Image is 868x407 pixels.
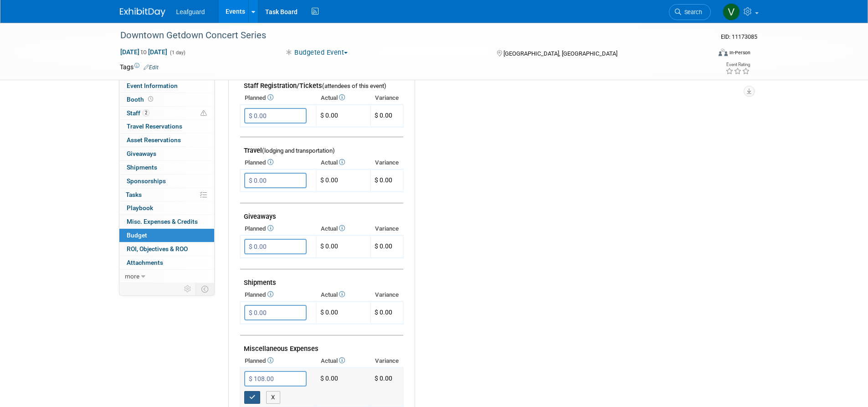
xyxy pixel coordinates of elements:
[370,92,403,104] th: Variance
[125,273,139,280] span: more
[119,79,214,93] a: Event Information
[725,62,750,67] div: Event Rating
[144,64,159,71] a: Edit
[127,150,156,157] span: Giveaways
[240,137,403,157] td: Travel
[316,170,370,192] td: $ 0.00
[375,176,392,184] span: $ 0.00
[316,105,370,127] td: $ 0.00
[375,242,392,250] span: $ 0.00
[127,204,153,211] span: Playbook
[127,232,147,239] span: Budget
[119,161,214,174] a: Shipments
[681,9,702,15] span: Search
[119,120,214,133] a: Travel Reservations
[316,355,370,367] th: Actual
[119,188,214,201] a: Tasks
[240,203,403,223] td: Giveaways
[195,283,214,295] td: Toggle Event Tabs
[119,215,214,228] a: Misc. Expenses & Credits
[375,309,392,316] span: $ 0.00
[375,112,392,119] span: $ 0.00
[719,49,728,56] img: Format-Inperson.png
[316,156,370,169] th: Actual
[127,123,182,130] span: Travel Reservations
[127,245,188,252] span: ROI, Objectives & ROO
[240,156,316,169] th: Planned
[119,175,214,188] a: Sponsorships
[127,259,163,266] span: Attachments
[370,355,403,367] th: Variance
[370,289,403,301] th: Variance
[729,49,750,56] div: In-Person
[120,8,165,17] img: ExhibitDay
[126,191,142,198] span: Tasks
[375,375,392,382] span: $ 0.00
[127,109,149,117] span: Staff
[669,4,711,20] a: Search
[316,236,370,258] td: $ 0.00
[127,136,181,144] span: Asset Reservations
[146,96,155,103] span: Booth not reserved yet
[176,8,205,15] span: Leafguard
[120,48,168,56] span: [DATE] [DATE]
[119,134,214,147] a: Asset Reservations
[723,3,740,21] img: Victoria Eaton
[127,164,157,171] span: Shipments
[139,48,148,56] span: to
[127,177,166,185] span: Sponsorships
[657,47,751,61] div: Event Format
[127,96,155,103] span: Booth
[240,92,316,104] th: Planned
[281,48,351,57] button: Budgeted Event
[119,270,214,283] a: more
[240,222,316,235] th: Planned
[721,33,757,40] span: Event ID: 11173085
[240,72,403,92] td: Staff Registration/Tickets
[240,269,403,289] td: Shipments
[370,222,403,235] th: Variance
[262,147,335,154] span: (lodging and transportation)
[119,107,214,120] a: Staff2
[119,147,214,160] a: Giveaways
[316,289,370,301] th: Actual
[127,82,178,89] span: Event Information
[316,222,370,235] th: Actual
[240,335,403,355] td: Miscellaneous Expenses
[143,109,149,116] span: 2
[120,62,159,72] td: Tags
[316,302,370,324] td: $ 0.00
[316,92,370,104] th: Actual
[322,82,386,89] span: (attendees of this event)
[266,391,280,404] button: X
[117,27,697,44] div: Downtown Getdown Concert Series
[127,218,198,225] span: Misc. Expenses & Credits
[180,283,196,295] td: Personalize Event Tab Strip
[240,289,316,301] th: Planned
[240,355,316,367] th: Planned
[119,93,214,106] a: Booth
[169,50,185,56] span: (1 day)
[119,256,214,269] a: Attachments
[370,156,403,169] th: Variance
[503,50,617,57] span: [GEOGRAPHIC_DATA], [GEOGRAPHIC_DATA]
[119,229,214,242] a: Budget
[119,201,214,215] a: Playbook
[119,242,214,256] a: ROI, Objectives & ROO
[200,109,207,118] span: Potential Scheduling Conflict -- at least one attendee is tagged in another overlapping event.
